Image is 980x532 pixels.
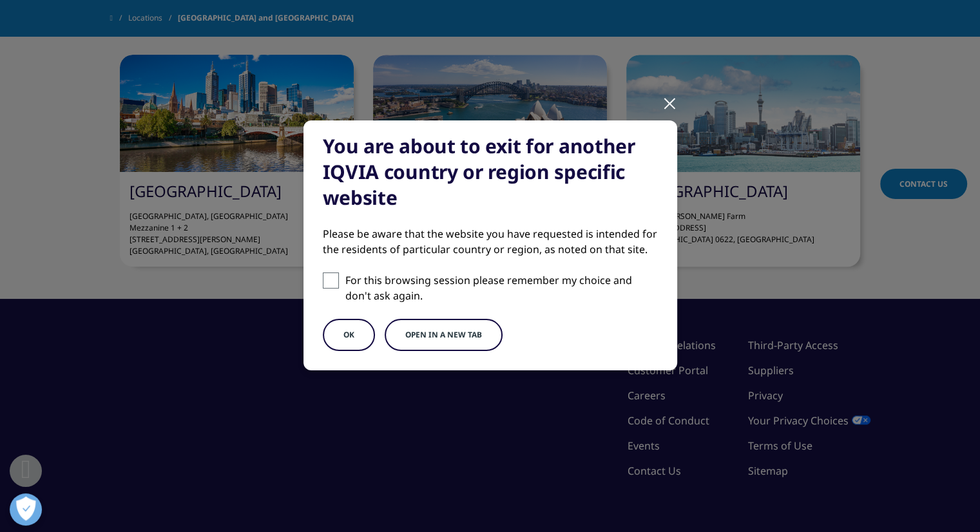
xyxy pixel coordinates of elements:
p: For this browsing session please remember my choice and don't ask again. [345,272,658,303]
button: Open Preferences [10,493,42,526]
div: You are about to exit for another IQVIA country or region specific website [323,133,658,211]
button: Open in a new tab [385,319,503,351]
div: Please be aware that the website you have requested is intended for the residents of particular c... [323,226,658,257]
button: OK [323,319,375,351]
